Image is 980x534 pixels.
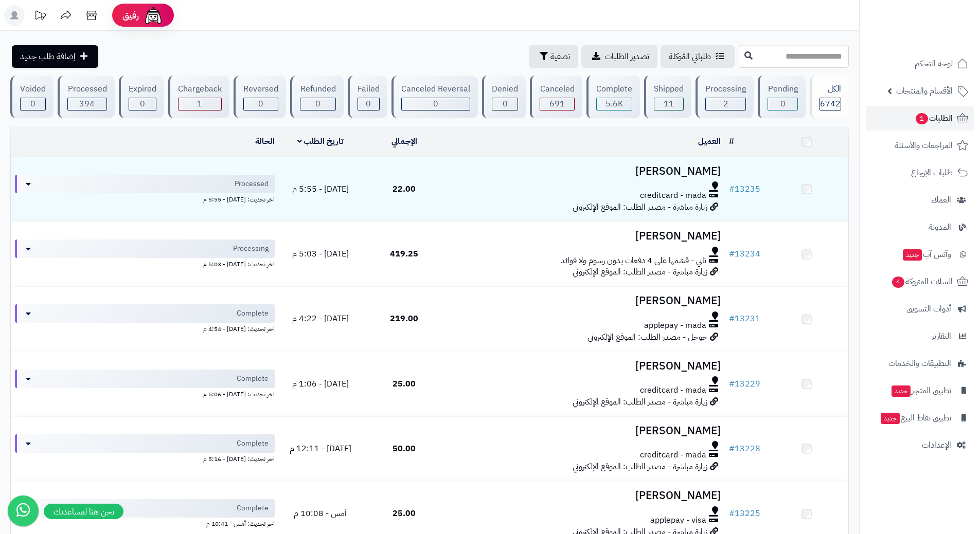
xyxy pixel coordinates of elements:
a: العملاء [866,188,974,212]
span: تصدير الطلبات [605,50,649,63]
span: أمس - 10:08 م [294,507,347,520]
span: # [729,443,735,455]
span: لوحة التحكم [915,57,953,71]
span: رفيق [122,9,139,22]
span: 219.00 [390,312,418,325]
a: Failed 0 [346,76,389,118]
span: 6742 [820,98,841,110]
span: creditcard - mada [640,449,706,461]
span: 5.6K [605,98,623,110]
a: العميل [698,135,721,148]
span: طلبات الإرجاع [911,165,953,180]
span: Complete [237,438,269,449]
a: تطبيق المتجرجديد [866,378,974,403]
span: 1 [916,113,928,124]
div: Shipped [654,83,684,95]
a: أدوات التسويق [866,297,974,321]
span: زيارة مباشرة - مصدر الطلب: الموقع الإلكتروني [573,201,707,213]
div: اخر تحديث: [DATE] - 5:03 م [15,258,275,269]
span: Processing [233,244,269,254]
span: [DATE] - 4:22 م [292,312,349,325]
span: أدوات التسويق [906,302,951,316]
a: #13235 [729,183,760,195]
div: 0 [300,98,335,110]
span: creditcard - mada [640,384,706,396]
span: العملاء [931,193,951,207]
h3: [PERSON_NAME] [450,165,721,177]
span: Complete [237,308,269,319]
div: 0 [129,98,156,110]
a: الحالة [255,135,275,148]
span: 394 [79,98,95,110]
span: 0 [258,98,263,110]
span: وآتس آب [902,247,951,262]
span: # [729,312,735,325]
div: Canceled Reversal [401,83,470,95]
div: اخر تحديث: [DATE] - 5:55 م [15,193,275,204]
div: Reversed [243,83,278,95]
a: Canceled 691 [528,76,584,118]
span: 22.00 [393,183,416,195]
div: اخر تحديث: [DATE] - 5:06 م [15,388,275,399]
div: Processing [705,83,746,95]
div: Expired [129,83,156,95]
div: Denied [492,83,518,95]
span: # [729,378,735,390]
a: #13231 [729,312,760,325]
span: زيارة مباشرة - مصدر الطلب: الموقع الإلكتروني [573,461,707,473]
a: التطبيقات والخدمات [866,351,974,376]
div: Voided [20,83,46,95]
div: Failed [358,83,380,95]
span: 691 [549,98,565,110]
span: 419.25 [390,248,418,260]
a: Complete 5.6K [584,76,642,118]
div: 11 [654,98,683,110]
a: إضافة طلب جديد [12,45,98,68]
span: الإعدادات [922,438,951,452]
span: Complete [237,374,269,384]
h3: [PERSON_NAME] [450,490,721,502]
img: ai-face.png [143,5,164,26]
span: التطبيقات والخدمات [888,356,951,371]
span: تطبيق المتجر [890,383,951,398]
span: applepay - visa [650,514,706,526]
span: applepay - mada [644,320,706,332]
a: لوحة التحكم [866,51,974,76]
span: زيارة مباشرة - مصدر الطلب: الموقع الإلكتروني [573,396,707,408]
span: Complete [237,503,269,513]
a: تصدير الطلبات [581,45,657,68]
span: 0 [503,98,508,110]
div: 0 [244,98,278,110]
span: المراجعات والأسئلة [895,138,953,153]
a: #13229 [729,378,760,390]
a: Pending 0 [756,76,807,118]
span: الطلبات [915,111,953,125]
a: Canceled Reversal 0 [389,76,480,118]
span: 0 [315,98,320,110]
span: 1 [197,98,202,110]
a: #13225 [729,507,760,520]
h3: [PERSON_NAME] [450,295,721,307]
a: # [729,135,734,148]
button: تصفية [529,45,578,68]
span: تصفية [550,50,570,63]
a: تطبيق نقاط البيعجديد [866,406,974,430]
div: 0 [21,98,45,110]
a: Processed 394 [56,76,116,118]
div: 1 [179,98,221,110]
a: الطلبات1 [866,106,974,131]
span: جوجل - مصدر الطلب: الموقع الإلكتروني [587,331,707,343]
span: # [729,507,735,520]
div: 394 [68,98,106,110]
div: Canceled [540,83,574,95]
a: Shipped 11 [642,76,693,118]
span: 25.00 [393,378,416,390]
span: تطبيق نقاط البيع [880,411,951,425]
div: 0 [358,98,379,110]
span: [DATE] - 5:55 م [292,183,349,195]
a: Chargeback 1 [166,76,231,118]
span: السلات المتروكة [891,274,953,289]
h3: [PERSON_NAME] [450,230,721,242]
span: 0 [366,98,371,110]
div: 0 [492,98,518,110]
